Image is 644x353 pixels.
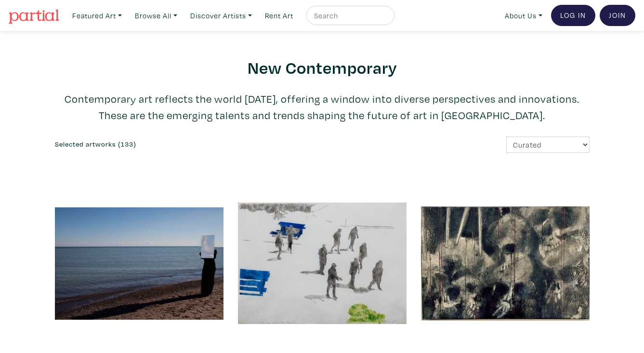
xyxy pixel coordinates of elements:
[500,6,547,26] a: About Us
[55,140,315,149] h6: Selected artworks (133)
[313,10,385,22] input: Search
[261,6,298,26] a: Rent Art
[131,6,182,26] a: Browse All
[600,5,635,26] a: Join
[186,6,256,26] a: Discover Artists
[55,91,590,123] p: Contemporary art reflects the world [DATE], offering a window into diverse perspectives and innov...
[551,5,595,26] a: Log In
[68,6,126,26] a: Featured Art
[55,57,590,78] h2: New Contemporary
